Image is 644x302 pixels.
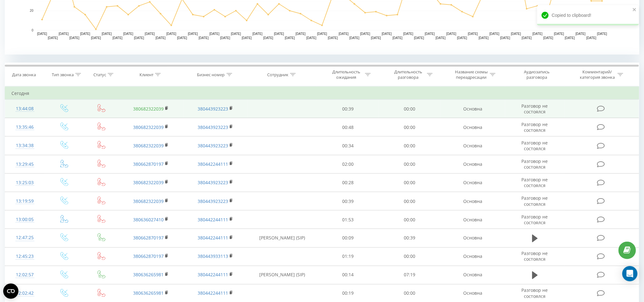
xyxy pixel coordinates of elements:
text: [DATE] [91,37,101,40]
text: [DATE] [199,37,209,40]
a: 380443923223 [198,179,228,185]
a: 380442244111 [198,161,228,167]
text: [DATE] [231,32,241,36]
span: Разговор не состоялся [522,158,548,170]
text: [DATE] [37,32,47,36]
div: 13:25:03 [11,177,38,189]
td: Основна [441,192,505,211]
div: Аудиозапись разговора [516,69,558,80]
text: [DATE] [48,37,58,40]
text: [DATE] [457,37,467,40]
text: [DATE] [102,32,112,36]
a: 380682322039 [133,198,164,204]
text: [DATE] [242,37,252,40]
div: Длительность ожидания [329,69,363,80]
text: [DATE] [360,32,370,36]
td: 00:09 [317,229,379,247]
button: Open CMP widget [3,284,18,299]
div: Дата звонка [12,72,36,77]
text: [DATE] [403,32,414,36]
td: Основна [441,266,505,284]
text: [DATE] [339,32,349,36]
span: Разговор не состоялся [522,251,548,262]
text: 0 [31,29,33,32]
td: 00:39 [317,192,379,211]
text: [DATE] [468,32,478,36]
td: 00:14 [317,266,379,284]
div: Название схемы переадресации [454,69,488,80]
div: Тип звонка [52,72,74,77]
div: Клиент [139,72,153,77]
div: 13:19:59 [11,195,38,207]
span: Разговор не состоялся [522,103,548,115]
text: [DATE] [285,37,295,40]
a: 380442244111 [198,272,228,278]
td: 00:48 [317,118,379,137]
a: 380442244111 [198,217,228,223]
td: Основна [441,118,505,137]
a: 380662870197 [133,161,164,167]
div: Статус [93,72,106,77]
a: 380442244111 [198,235,228,241]
a: 380682322039 [133,143,164,149]
text: [DATE] [306,37,316,40]
text: [DATE] [425,32,435,36]
span: Разговор не состоялся [522,140,548,151]
text: [DATE] [317,32,327,36]
td: 00:39 [317,100,379,118]
text: [DATE] [220,37,230,40]
div: 12:45:23 [11,251,38,263]
td: 00:00 [379,247,441,266]
text: [DATE] [263,37,274,40]
text: [DATE] [295,32,306,36]
div: Open Intercom Messenger [622,266,638,281]
text: [DATE] [156,37,166,40]
span: Разговор не состоялся [522,121,548,133]
div: 13:35:46 [11,121,38,133]
div: Комментарий/категория звонка [579,69,616,80]
div: Длительность разговора [391,69,425,80]
div: 13:44:08 [11,103,38,115]
text: [DATE] [134,37,144,40]
div: Бизнес номер [197,72,225,77]
td: 00:00 [379,211,441,229]
a: 380662870197 [133,235,164,241]
div: Copied to clipboard! [537,5,639,25]
text: 20 [30,9,34,13]
text: [DATE] [511,32,521,36]
text: [DATE] [80,32,90,36]
td: 00:00 [379,173,441,192]
div: 13:00:05 [11,213,38,226]
td: Основна [441,173,505,192]
td: Основна [441,137,505,155]
text: [DATE] [586,37,597,40]
td: 02:00 [317,155,379,173]
a: 380443933113 [198,253,228,259]
span: Разговор не состоялся [522,177,548,188]
text: [DATE] [209,32,220,36]
div: 13:29:45 [11,158,38,171]
text: [DATE] [59,32,69,36]
a: 380682322039 [133,179,164,185]
a: 380442244111 [198,290,228,296]
a: 380443923223 [198,106,228,112]
text: [DATE] [436,37,446,40]
text: [DATE] [166,32,177,36]
text: [DATE] [253,32,263,36]
td: 00:00 [379,155,441,173]
td: 00:39 [379,229,441,247]
td: Основна [441,247,505,266]
text: [DATE] [328,37,338,40]
td: Основна [441,211,505,229]
text: [DATE] [490,32,500,36]
text: [DATE] [446,32,457,36]
td: Основна [441,155,505,173]
div: 12:02:42 [11,287,38,300]
td: 00:00 [379,118,441,137]
text: [DATE] [274,32,284,36]
a: 380636265981 [133,290,164,296]
td: Сегодня [5,87,639,100]
span: Разговор не состоялся [522,287,548,299]
td: [PERSON_NAME] (SIP) [247,266,317,284]
text: [DATE] [371,37,381,40]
